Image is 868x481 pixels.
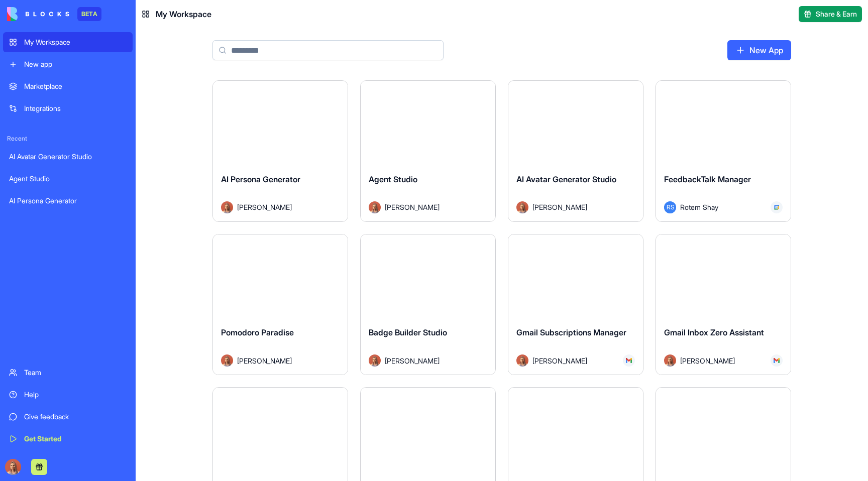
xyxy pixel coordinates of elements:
[656,234,791,376] a: Gmail Inbox Zero AssistantAvatar[PERSON_NAME]
[774,204,780,210] img: GCal_x6vdih.svg
[221,174,300,184] span: AI Persona Generator
[532,202,587,212] span: [PERSON_NAME]
[508,80,643,222] a: AI Avatar Generator StudioAvatar[PERSON_NAME]
[664,201,676,213] span: RS
[9,196,127,206] div: AI Persona Generator
[664,174,751,184] span: FeedbackTalk Manager
[385,202,440,212] span: [PERSON_NAME]
[656,80,791,222] a: FeedbackTalk ManagerRSRotem Shay
[3,76,133,96] a: Marketplace
[360,80,496,222] a: Agent StudioAvatar[PERSON_NAME]
[3,147,133,167] a: AI Avatar Generator Studio
[77,7,101,21] div: BETA
[664,327,764,337] span: Gmail Inbox Zero Assistant
[5,459,21,475] img: Marina_gj5dtt.jpg
[24,390,127,400] div: Help
[385,355,440,366] span: [PERSON_NAME]
[9,174,127,184] div: Agent Studio
[24,103,127,113] div: Integrations
[212,234,348,376] a: Pomodoro ParadiseAvatar[PERSON_NAME]
[7,7,101,21] a: BETA
[3,98,133,118] a: Integrations
[24,412,127,422] div: Give feedback
[3,169,133,189] a: Agent Studio
[221,327,294,337] span: Pomodoro Paradise
[369,174,417,184] span: Agent Studio
[3,385,133,405] a: Help
[156,8,211,20] span: My Workspace
[3,32,133,52] a: My Workspace
[7,7,69,21] img: logo
[221,201,233,213] img: Avatar
[212,80,348,222] a: AI Persona GeneratorAvatar[PERSON_NAME]
[680,202,718,212] span: Rotem Shay
[3,54,133,74] a: New app
[727,40,791,60] a: New App
[369,327,447,337] span: Badge Builder Studio
[508,234,643,376] a: Gmail Subscriptions ManagerAvatar[PERSON_NAME]
[816,9,857,19] span: Share & Earn
[24,81,127,91] div: Marketplace
[626,357,632,364] img: Gmail_trouth.svg
[799,6,862,22] button: Share & Earn
[360,234,496,376] a: Badge Builder StudioAvatar[PERSON_NAME]
[3,363,133,383] a: Team
[680,355,735,366] span: [PERSON_NAME]
[3,429,133,449] a: Get Started
[516,327,626,337] span: Gmail Subscriptions Manager
[369,201,381,213] img: Avatar
[221,354,233,367] img: Avatar
[24,368,127,378] div: Team
[3,407,133,427] a: Give feedback
[24,434,127,444] div: Get Started
[24,59,127,69] div: New app
[664,354,676,367] img: Avatar
[532,355,587,366] span: [PERSON_NAME]
[24,37,127,47] div: My Workspace
[369,354,381,367] img: Avatar
[237,355,292,366] span: [PERSON_NAME]
[516,201,528,213] img: Avatar
[3,135,133,143] span: Recent
[3,191,133,211] a: AI Persona Generator
[516,174,616,184] span: AI Avatar Generator Studio
[516,354,528,367] img: Avatar
[237,202,292,212] span: [PERSON_NAME]
[9,152,127,162] div: AI Avatar Generator Studio
[774,357,780,364] img: Gmail_trouth.svg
